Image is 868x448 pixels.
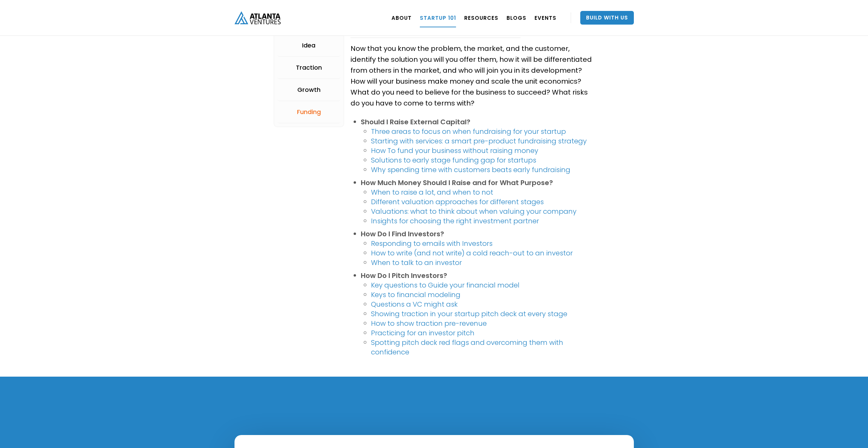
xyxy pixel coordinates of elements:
div: Idea [302,42,315,49]
a: Key questions to Guide your financial model [371,280,520,290]
a: When to raise a lot, and when to not [371,187,493,197]
p: ‍ [351,364,594,375]
a: Different valuation approaches for different stages [371,197,544,207]
a: When to talk to an investor [371,258,462,267]
strong: How Do I Find Investors? [361,229,444,239]
a: Responding to emails with Investors [371,239,493,248]
strong: Should I Raise External Capital? [361,117,470,127]
a: Growth [278,79,341,101]
div: Traction [296,64,322,71]
a: Showing traction in your startup pitch deck at every stage [371,309,567,319]
a: Insights for choosing the right investment partner [371,216,539,226]
div: Growth [297,86,321,93]
p: Now that you know the problem, the market, and the customer, identify the solution you will you o... [351,43,594,109]
a: Startup 101 [420,8,456,27]
a: Build With Us [580,11,634,25]
a: How to show traction pre-revenue [371,319,487,328]
a: Practicing for an investor pitch [371,328,474,338]
strong: How Do I Pitch Investors? [361,271,447,280]
div: Funding [297,109,321,115]
a: RESOURCES [464,8,498,27]
a: BLOGS [507,8,526,27]
a: EVENTS [535,8,556,27]
a: How to write (and not write) a cold reach-out to an investor [371,248,573,258]
a: Keys to financial modeling [371,290,460,299]
a: How To fund your business without raising money [371,146,538,155]
a: Questions a VC might ask [371,299,458,309]
a: Traction [278,57,341,79]
a: Spotting pitch deck red flags and overcoming them with confidence [371,338,563,357]
a: Valuations: what to think about when valuing your company [371,207,577,216]
a: ABOUT [392,8,412,27]
a: Funding [278,101,341,123]
a: Solutions to early stage funding gap for startups [371,155,536,165]
a: Three areas to focus on when fundraising for your startup [371,127,566,136]
a: Starting with services: a smart pre-product fundraising strategy [371,136,587,146]
a: Why spending time with customers beats early fundraising [371,165,570,174]
strong: How Much Money Should I Raise and for What Purpose? [361,178,553,187]
a: Idea [278,34,341,57]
